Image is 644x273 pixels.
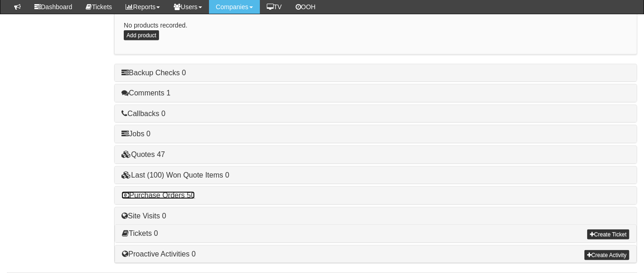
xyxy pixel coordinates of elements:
[121,89,171,97] a: Comments 1
[587,229,629,240] a: Create Ticket
[121,69,186,77] a: Backup Checks 0
[121,150,165,158] a: Quotes 47
[122,229,158,237] a: Tickets 0
[121,212,166,220] a: Site Visits 0
[121,110,165,117] a: Callbacks 0
[121,130,150,138] a: Jobs 0
[584,250,629,260] a: Create Activity
[121,191,195,199] a: Purchase Orders 50
[114,11,637,54] div: No products recorded.
[121,171,229,179] a: Last (100) Won Quote Items 0
[124,30,159,40] a: Add product
[122,250,196,258] a: Proactive Activities 0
